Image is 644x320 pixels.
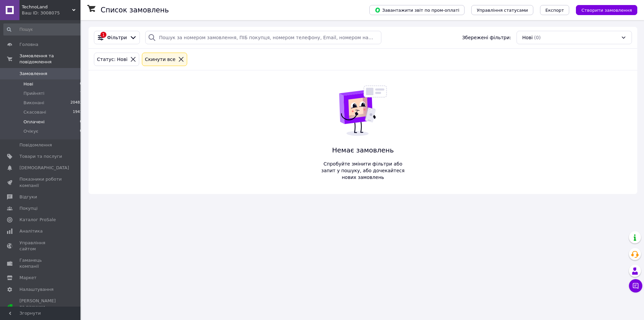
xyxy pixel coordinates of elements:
[19,275,37,281] span: Маркет
[23,119,45,125] span: Оплачені
[19,217,56,223] span: Каталог ProSale
[80,128,82,134] span: 0
[23,81,33,87] span: Нові
[534,35,541,40] span: (0)
[19,153,62,159] span: Товари та послуги
[107,34,127,41] span: Фільтри
[629,279,642,293] button: Чат з покупцем
[73,109,82,115] span: 1941
[369,5,465,15] button: Завантажити звіт по пром-оплаті
[19,228,43,234] span: Аналітика
[19,71,47,77] span: Замовлення
[540,5,570,15] button: Експорт
[375,7,459,13] span: Завантажити звіт по пром-оплаті
[522,34,533,41] span: Нові
[96,56,129,63] div: Статус: Нові
[545,8,564,13] span: Експорт
[22,10,80,16] div: Ваш ID: 3008075
[19,165,69,171] span: [DEMOGRAPHIC_DATA]
[144,56,177,63] div: Cкинути все
[80,81,82,87] span: 0
[3,23,83,36] input: Пошук
[80,119,82,125] span: 0
[319,145,407,155] span: Немає замовлень
[19,142,52,148] span: Повідомлення
[576,5,637,15] button: Створити замовлення
[23,100,44,106] span: Виконані
[19,257,62,269] span: Гаманець компанії
[145,31,381,44] input: Пошук за номером замовлення, ПІБ покупця, номером телефону, Email, номером накладної
[19,298,62,316] span: [PERSON_NAME] та рахунки
[80,90,82,97] span: 7
[23,109,46,115] span: Скасовані
[19,286,54,293] span: Налаштування
[101,6,169,14] h1: Список замовлень
[569,7,637,12] a: Створити замовлення
[23,128,38,134] span: Очікує
[19,240,62,252] span: Управління сайтом
[19,205,38,211] span: Покупці
[19,53,80,65] span: Замовлення та повідомлення
[462,34,511,41] span: Збережені фільтри:
[19,176,62,188] span: Показники роботи компанії
[319,161,407,181] span: Спробуйте змінити фільтри або запит у пошуку, або дочекайтеся нових замовлень
[70,100,82,106] span: 20483
[581,8,632,13] span: Створити замовлення
[471,5,533,15] button: Управління статусами
[19,42,38,48] span: Головна
[23,90,44,97] span: Прийняті
[22,4,72,10] span: TechnoLand
[477,8,528,13] span: Управління статусами
[19,194,37,200] span: Відгуки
